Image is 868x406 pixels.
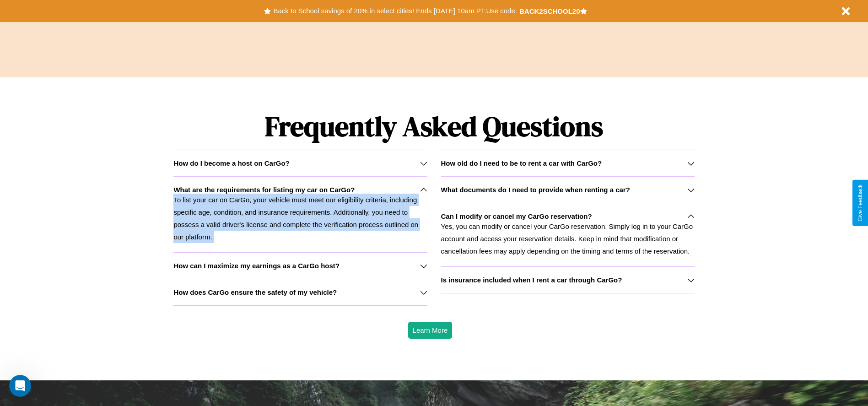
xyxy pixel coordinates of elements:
h3: How does CarGo ensure the safety of my vehicle? [173,288,337,296]
p: Yes, you can modify or cancel your CarGo reservation. Simply log in to your CarGo account and acc... [441,220,695,257]
div: Give Feedback [857,184,863,222]
button: Learn More [408,322,453,339]
button: Back to School savings of 20% in select cities! Ends [DATE] 10am PT.Use code: [271,5,519,17]
h3: How do I become a host on CarGo? [173,159,289,167]
h1: Frequently Asked Questions [173,103,694,150]
h3: What documents do I need to provide when renting a car? [441,186,630,194]
b: BACK2SCHOOL20 [519,7,580,15]
h3: Can I modify or cancel my CarGo reservation? [441,212,592,220]
h3: How old do I need to be to rent a car with CarGo? [441,159,602,167]
h3: Is insurance included when I rent a car through CarGo? [441,276,622,284]
p: To list your car on CarGo, your vehicle must meet our eligibility criteria, including specific ag... [173,194,427,243]
h3: How can I maximize my earnings as a CarGo host? [173,262,340,270]
iframe: Intercom live chat [9,375,31,397]
h3: What are the requirements for listing my car on CarGo? [173,186,355,194]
